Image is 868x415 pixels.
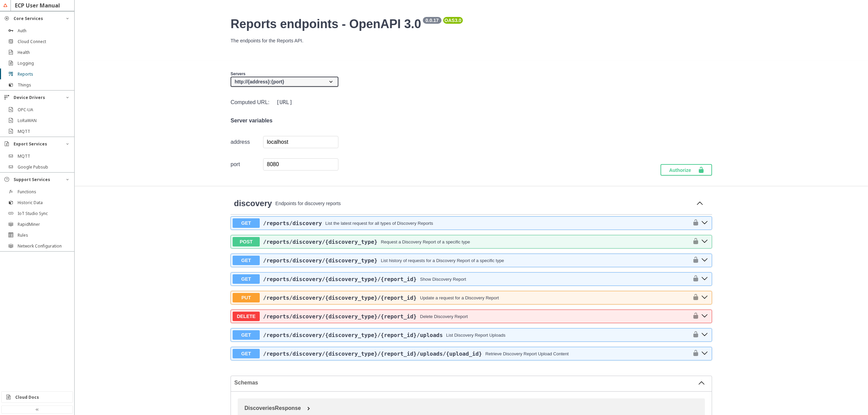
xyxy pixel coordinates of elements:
[233,349,689,358] button: GET/reports/discovery/{discovery_type}/{report_id}/uploads/{upload_id}Retrieve Discovery Report U...
[263,313,417,320] a: /reports/discovery/{discovery_type}/{report_id}
[231,72,245,76] span: Servers
[233,312,260,321] span: DELETE
[233,293,689,302] button: PUT/reports/discovery/{discovery_type}/{report_id}Update a request for a Discovery Report
[699,256,710,265] button: get ​/reports​/discovery​/{discovery_type}
[234,380,698,386] span: Schemas
[424,18,440,23] pre: 0.0.17
[231,17,712,31] h2: Reports endpoints - OpenAPI 3.0
[234,379,705,386] button: Schemas
[231,118,338,124] h4: Server variables
[689,331,699,339] button: authorization button unlocked
[689,275,699,283] button: authorization button unlocked
[263,220,322,226] span: /reports /discovery
[231,136,263,149] td: address
[699,275,710,283] button: get ​/reports​/discovery​/{discovery_type}​/{report_id}
[381,239,470,244] div: Request a Discovery Report of a specific type
[263,332,443,338] a: /reports/discovery/{discovery_type}/{report_id}/uploads
[263,257,377,264] a: /reports/discovery/{discovery_type}
[263,239,377,245] span: /reports /discovery /{discovery_type}
[233,237,689,246] button: POST/reports/discovery/{discovery_type}Request a Discovery Report of a specific type
[699,219,710,228] button: get ​/reports​/discovery
[231,38,712,43] p: The endpoints for the Reports API.
[233,256,260,265] span: GET
[689,294,699,302] button: authorization button unlocked
[263,295,417,301] a: /reports/discovery/{discovery_type}/{report_id}
[699,349,710,358] button: get ​/reports​/discovery​/{discovery_type}​/{report_id}​/uploads​/{upload_id}
[445,18,461,23] pre: OAS 3.0
[485,351,569,356] div: Retrieve Discovery Report Upload Content
[233,256,689,265] button: GET/reports/discovery/{discovery_type}List history of requests for a Discovery Report of a specif...
[233,312,689,321] button: DELETE/reports/discovery/{discovery_type}/{report_id}Delete Discovery Report
[263,351,482,357] a: /reports/discovery/{discovery_type}/{report_id}/uploads/{upload_id}
[699,312,710,321] button: delete ​/reports​/discovery​/{discovery_type}​/{report_id}
[231,98,338,107] div: Computed URL:
[233,274,260,284] span: GET
[660,164,712,176] button: Authorize
[263,332,443,338] span: /reports /discovery /{discovery_type} /{report_id} /uploads
[234,199,272,208] a: discovery
[420,295,499,300] div: Update a request for a Discovery Report
[420,314,468,319] div: Delete Discovery Report
[689,256,699,264] button: authorization button unlocked
[231,158,263,171] td: port
[263,351,482,357] span: /reports /discovery /{discovery_type} /{report_id} /uploads /{upload_id}
[689,350,699,358] button: authorization button unlocked
[263,257,377,264] span: /reports /discovery /{discovery_type}
[233,330,260,340] span: GET
[233,330,689,340] button: GET/reports/discovery/{discovery_type}/{report_id}/uploadsList Discovery Report Uploads
[234,199,272,208] span: discovery
[420,277,466,282] div: Show Discovery Report
[689,312,699,320] button: authorization button unlocked
[263,220,322,226] a: /reports/discovery
[699,293,710,302] button: put ​/reports​/discovery​/{discovery_type}​/{report_id}
[241,402,708,415] button: DiscoveriesResponse
[275,201,691,206] p: Endpoints for discovery reports
[263,276,417,282] span: /reports /discovery /{discovery_type} /{report_id}
[446,333,506,338] div: List Discovery Report Uploads
[233,349,260,358] span: GET
[233,293,260,302] span: PUT
[689,238,699,246] button: authorization button unlocked
[381,258,504,263] div: List history of requests for a Discovery Report of a specific type
[689,219,699,227] button: authorization button unlocked
[233,218,260,228] span: GET
[669,166,698,173] span: Authorize
[694,199,705,209] button: Collapse operation
[233,218,689,228] button: GET/reports/discoveryList the latest request for all types of Discovery Reports
[699,331,710,339] button: get ​/reports​/discovery​/{discovery_type}​/{report_id}​/uploads
[699,237,710,246] button: post ​/reports​/discovery​/{discovery_type}
[325,221,433,226] div: List the latest request for all types of Discovery Reports
[263,239,377,245] a: /reports/discovery/{discovery_type}
[263,276,417,282] a: /reports/discovery/{discovery_type}/{report_id}
[263,295,417,301] span: /reports /discovery /{discovery_type} /{report_id}
[263,313,417,320] span: /reports /discovery /{discovery_type} /{report_id}
[233,274,689,284] button: GET/reports/discovery/{discovery_type}/{report_id}Show Discovery Report
[233,237,260,246] span: POST
[244,405,301,411] span: DiscoveriesResponse
[275,98,294,107] code: [URL]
